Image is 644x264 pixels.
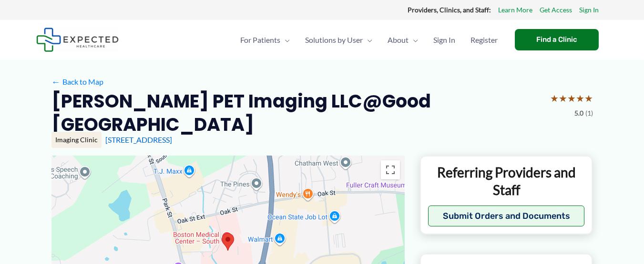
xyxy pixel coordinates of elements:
[305,23,363,57] span: Solutions by User
[51,77,61,86] span: ←
[388,23,409,57] span: About
[51,75,103,89] a: ←Back to Map
[233,23,505,57] nav: Primary Site Navigation
[409,23,418,57] span: Menu Toggle
[585,107,593,119] span: (1)
[381,160,400,179] button: Toggle fullscreen view
[540,4,572,16] a: Get Access
[36,28,119,52] img: Expected Healthcare Logo - side, dark font, small
[240,23,280,57] span: For Patients
[233,23,297,57] a: For PatientsMenu Toggle
[428,164,585,198] p: Referring Providers and Staff
[515,29,599,50] a: Find a Clinic
[576,89,584,107] span: ★
[550,89,559,107] span: ★
[584,89,593,107] span: ★
[574,107,583,119] span: 5.0
[280,23,290,57] span: Menu Toggle
[380,23,426,57] a: AboutMenu Toggle
[51,132,102,148] div: Imaging Clinic
[428,205,585,226] button: Submit Orders and Documents
[297,23,380,57] a: Solutions by UserMenu Toggle
[498,4,532,16] a: Learn More
[408,6,491,14] strong: Providers, Clinics, and Staff:
[433,23,455,57] span: Sign In
[470,23,498,57] span: Register
[426,23,463,57] a: Sign In
[105,135,172,144] a: [STREET_ADDRESS]
[579,4,599,16] a: Sign In
[51,89,542,137] h2: [PERSON_NAME] PET Imaging LLC@Good [GEOGRAPHIC_DATA]
[567,89,576,107] span: ★
[559,89,567,107] span: ★
[463,23,505,57] a: Register
[363,23,372,57] span: Menu Toggle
